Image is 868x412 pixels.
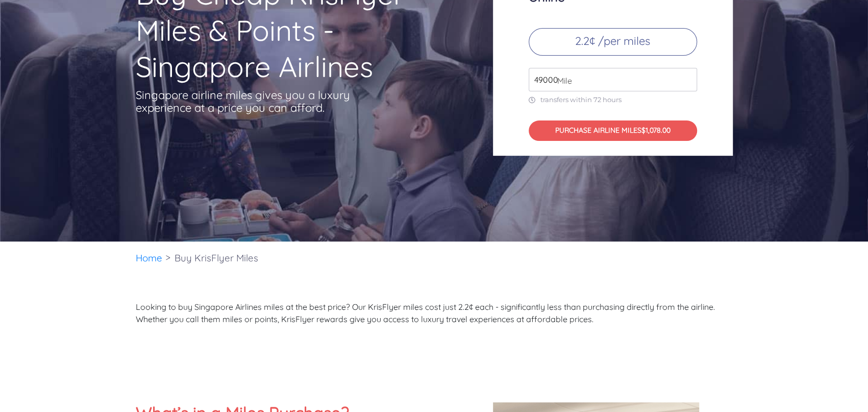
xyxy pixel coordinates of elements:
span: Mile [552,75,572,87]
p: 2.2¢ /per miles [529,28,697,56]
span: $1,078.00 [641,126,671,135]
p: Singapore airline miles gives you a luxury experience at a price you can afford. [136,89,365,114]
a: Home [136,252,162,264]
button: PURCHASE AIRLINE MILES$1,078.00 [529,120,697,141]
p: Looking to buy Singapore Airlines miles at the best price? Our KrisFlyer miles cost just 2.2¢ eac... [136,301,733,325]
li: Buy KrisFlyer Miles [169,241,263,275]
p: transfers within 72 hours [529,95,697,104]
